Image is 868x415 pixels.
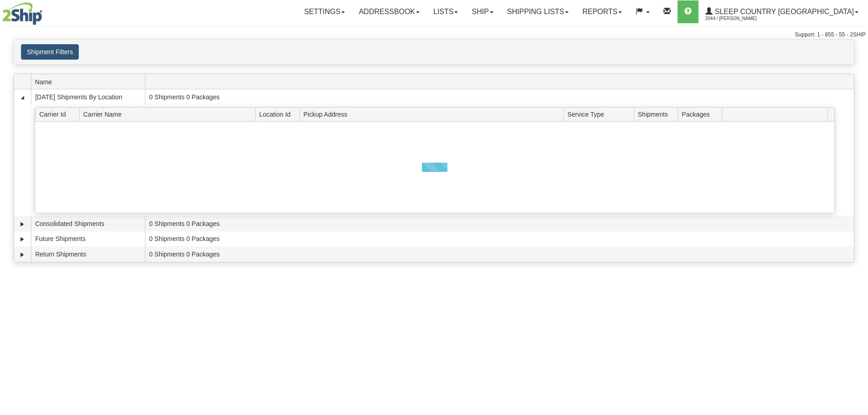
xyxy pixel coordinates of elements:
[18,250,27,259] a: Expand
[18,93,27,102] a: Collapse
[31,246,145,262] td: Return Shipments
[145,231,854,247] td: 0 Shipments 0 Packages
[145,89,854,105] td: 0 Shipments 0 Packages
[297,0,352,23] a: Settings
[500,0,575,23] a: Shipping lists
[18,235,27,244] a: Expand
[259,107,299,121] span: Location Id
[638,107,678,121] span: Shipments
[426,0,465,23] a: Lists
[303,107,564,121] span: Pickup Address
[465,0,500,23] a: Ship
[575,0,629,23] a: Reports
[31,216,145,231] td: Consolidated Shipments
[31,89,145,105] td: [DATE] Shipments By Location
[145,216,854,231] td: 0 Shipments 0 Packages
[21,44,79,60] button: Shipment Filters
[35,75,145,89] span: Name
[31,231,145,247] td: Future Shipments
[18,220,27,229] a: Expand
[682,107,722,121] span: Packages
[699,0,865,23] a: Sleep Country [GEOGRAPHIC_DATA] 2044 / [PERSON_NAME]
[83,107,256,121] span: Carrier Name
[145,246,854,262] td: 0 Shipments 0 Packages
[705,14,774,23] span: 2044 / [PERSON_NAME]
[2,31,866,39] div: Support: 1 - 855 - 55 - 2SHIP
[39,107,79,121] span: Carrier Id
[352,0,426,23] a: Addressbook
[2,2,42,25] img: logo2044.jpg
[713,8,854,15] span: Sleep Country [GEOGRAPHIC_DATA]
[567,107,634,121] span: Service Type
